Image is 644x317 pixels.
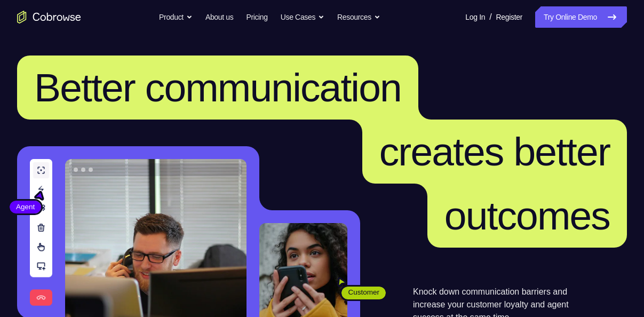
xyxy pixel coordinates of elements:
[246,6,267,28] a: Pricing
[337,6,380,28] button: Resources
[34,65,401,110] span: Better communication
[465,6,485,28] a: Log In
[496,6,522,28] a: Register
[379,129,610,174] span: creates better
[205,6,233,28] a: About us
[281,6,324,28] button: Use Cases
[17,11,81,23] a: Go to the home page
[535,6,627,28] a: Try Online Demo
[489,11,491,23] span: /
[159,6,193,28] button: Product
[444,193,610,238] span: outcomes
